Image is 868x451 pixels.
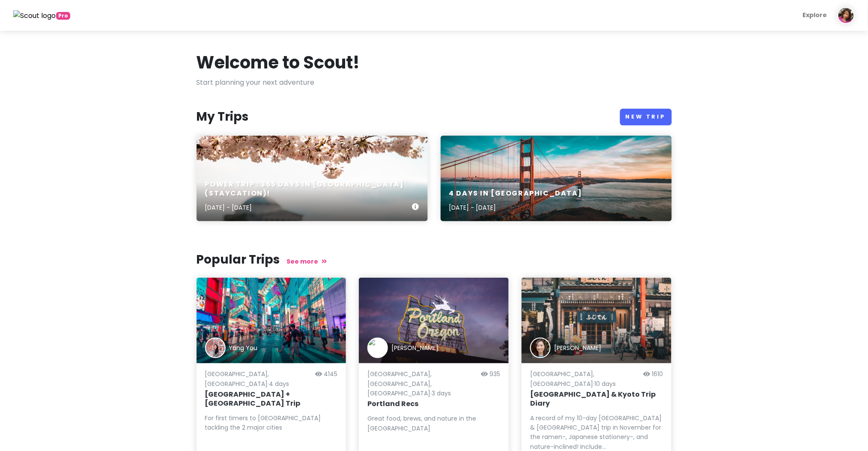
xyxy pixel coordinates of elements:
img: User profile [838,7,855,24]
h6: [GEOGRAPHIC_DATA] & Kyoto Trip Diary [530,390,663,408]
img: Trip author [367,338,388,358]
a: 4 Days in [GEOGRAPHIC_DATA][DATE] - [DATE] [441,136,672,221]
div: Great food, brews, and nature in the [GEOGRAPHIC_DATA] [367,414,500,433]
img: Scout logo [13,10,56,21]
h6: Power Trip : 365 Days In [GEOGRAPHIC_DATA] (Staycation)! [205,180,412,198]
div: For first timers to [GEOGRAPHIC_DATA] tackling the 2 major cities [205,413,338,433]
a: Explore [799,7,831,24]
span: 935 [489,370,500,378]
div: [PERSON_NAME] [391,343,438,353]
p: [DATE] - [DATE] [205,203,412,212]
h6: 4 Days in [GEOGRAPHIC_DATA] [449,189,582,198]
img: Trip author [530,338,551,358]
p: [GEOGRAPHIC_DATA], [GEOGRAPHIC_DATA] · 4 days [205,369,312,389]
h6: [GEOGRAPHIC_DATA] + [GEOGRAPHIC_DATA] Trip [205,390,338,408]
div: Yang You [229,343,258,353]
h3: My Trips [197,109,249,125]
span: 4145 [324,370,337,378]
a: See more [287,257,327,266]
h6: Portland Recs [367,400,500,409]
p: [GEOGRAPHIC_DATA], [GEOGRAPHIC_DATA], [GEOGRAPHIC_DATA] · 3 days [367,369,477,398]
p: [GEOGRAPHIC_DATA], [GEOGRAPHIC_DATA] · 10 days [530,369,640,389]
a: selective focus photography of white petaled flowersPower Trip : 365 Days In [GEOGRAPHIC_DATA] (S... [197,136,428,221]
h1: Welcome to Scout! [197,51,360,74]
a: Pro [13,10,70,21]
p: [DATE] - [DATE] [449,203,582,212]
span: greetings, globetrotter [56,12,70,20]
a: New Trip [620,109,672,125]
img: Trip author [205,338,226,358]
div: [PERSON_NAME] [554,343,601,353]
p: Start planning your next adventure [197,77,672,88]
span: 1610 [652,370,663,378]
h3: Popular Trips [197,252,672,267]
